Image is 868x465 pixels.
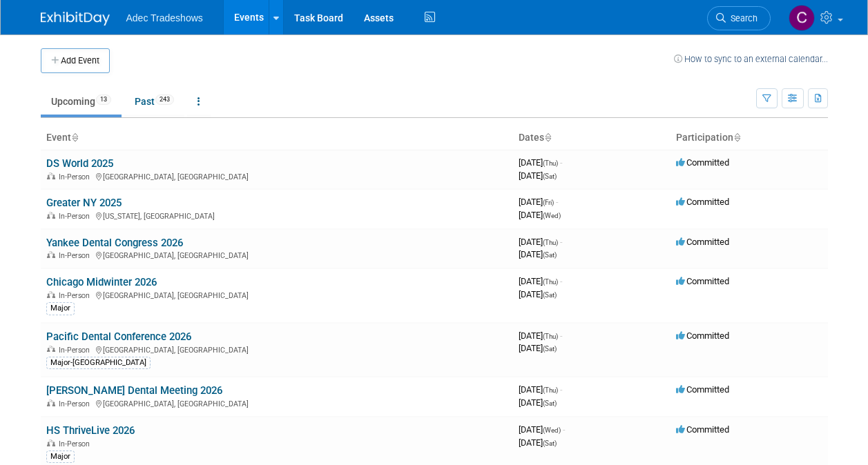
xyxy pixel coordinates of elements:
[47,291,55,298] img: In-Person Event
[519,237,562,247] span: [DATE]
[59,172,94,181] span: In-Person
[544,132,551,143] a: Sort by Start Date
[543,333,558,340] span: (Thu)
[789,5,815,31] img: Carol Schmidlin
[519,276,562,286] span: [DATE]
[46,249,508,260] div: [GEOGRAPHIC_DATA], [GEOGRAPHIC_DATA]
[46,302,75,315] div: Major
[707,6,771,30] a: Search
[46,170,508,181] div: [GEOGRAPHIC_DATA], [GEOGRAPHIC_DATA]
[124,88,184,115] a: Past243
[543,426,561,434] span: (Wed)
[46,289,508,300] div: [GEOGRAPHIC_DATA], [GEOGRAPHIC_DATA]
[41,88,122,115] a: Upcoming13
[41,48,110,73] button: Add Event
[46,384,222,397] a: [PERSON_NAME] Dental Meeting 2026
[676,330,729,341] span: Committed
[676,237,729,247] span: Committed
[59,399,94,408] span: In-Person
[556,197,558,207] span: -
[513,126,671,150] th: Dates
[71,132,78,143] a: Sort by Event Name
[46,344,508,355] div: [GEOGRAPHIC_DATA], [GEOGRAPHIC_DATA]
[560,237,562,247] span: -
[726,13,758,23] span: Search
[519,330,562,341] span: [DATE]
[560,384,562,395] span: -
[47,172,55,179] img: In-Person Event
[674,54,828,64] a: How to sync to an external calendar...
[543,278,558,286] span: (Thu)
[59,439,94,448] span: In-Person
[41,12,110,26] img: ExhibitDay
[46,237,183,249] a: Yankee Dental Congress 2026
[519,210,561,220] span: [DATE]
[519,397,557,408] span: [DATE]
[59,251,94,260] span: In-Person
[543,239,558,246] span: (Thu)
[96,95,111,105] span: 13
[543,172,557,180] span: (Sat)
[47,399,55,406] img: In-Person Event
[46,357,151,369] div: Major-[GEOGRAPHIC_DATA]
[519,437,557,448] span: [DATE]
[543,199,554,206] span: (Fri)
[46,397,508,408] div: [GEOGRAPHIC_DATA], [GEOGRAPHIC_DATA]
[519,289,557,299] span: [DATE]
[519,384,562,395] span: [DATE]
[47,439,55,446] img: In-Person Event
[47,212,55,219] img: In-Person Event
[59,291,94,300] span: In-Person
[519,343,557,353] span: [DATE]
[671,126,828,150] th: Participation
[46,276,157,288] a: Chicago Midwinter 2026
[676,276,729,286] span: Committed
[543,439,557,447] span: (Sat)
[543,386,558,394] span: (Thu)
[543,399,557,407] span: (Sat)
[519,249,557,259] span: [DATE]
[560,330,562,341] span: -
[46,330,191,343] a: Pacific Dental Conference 2026
[519,424,565,435] span: [DATE]
[733,132,740,143] a: Sort by Participation Type
[563,424,565,435] span: -
[519,197,558,207] span: [DATE]
[676,424,729,435] span: Committed
[126,12,203,23] span: Adec Tradeshows
[676,384,729,395] span: Committed
[59,212,94,221] span: In-Person
[59,346,94,355] span: In-Person
[46,157,113,170] a: DS World 2025
[519,157,562,168] span: [DATE]
[543,251,557,259] span: (Sat)
[47,346,55,353] img: In-Person Event
[47,251,55,258] img: In-Person Event
[560,157,562,168] span: -
[543,345,557,353] span: (Sat)
[543,291,557,299] span: (Sat)
[46,210,508,221] div: [US_STATE], [GEOGRAPHIC_DATA]
[46,451,75,463] div: Major
[560,276,562,286] span: -
[155,95,174,105] span: 243
[676,197,729,207] span: Committed
[543,212,561,219] span: (Wed)
[41,126,513,150] th: Event
[46,197,122,209] a: Greater NY 2025
[519,170,557,181] span: [DATE]
[676,157,729,168] span: Committed
[543,159,558,167] span: (Thu)
[46,424,135,437] a: HS ThriveLive 2026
